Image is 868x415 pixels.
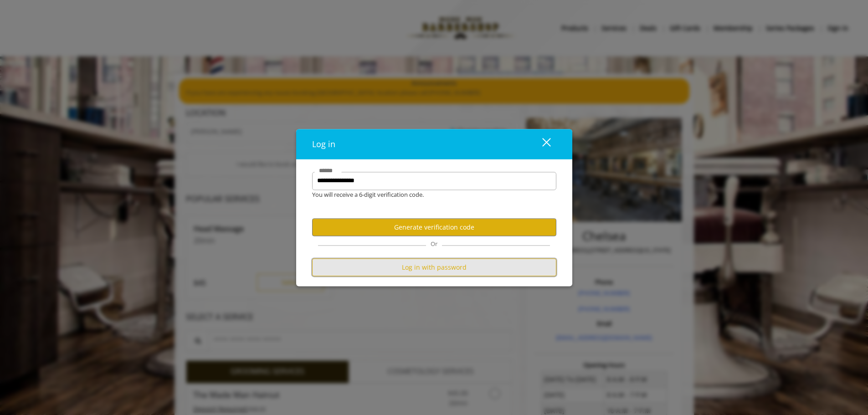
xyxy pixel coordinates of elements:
[305,190,550,200] div: You will receive a 6-digit verification code.
[312,138,335,149] span: Log in
[312,219,556,236] button: Generate verification code
[525,135,556,154] button: close dialog
[426,240,442,248] span: Or
[312,259,556,277] button: Log in with password
[532,137,550,151] div: close dialog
